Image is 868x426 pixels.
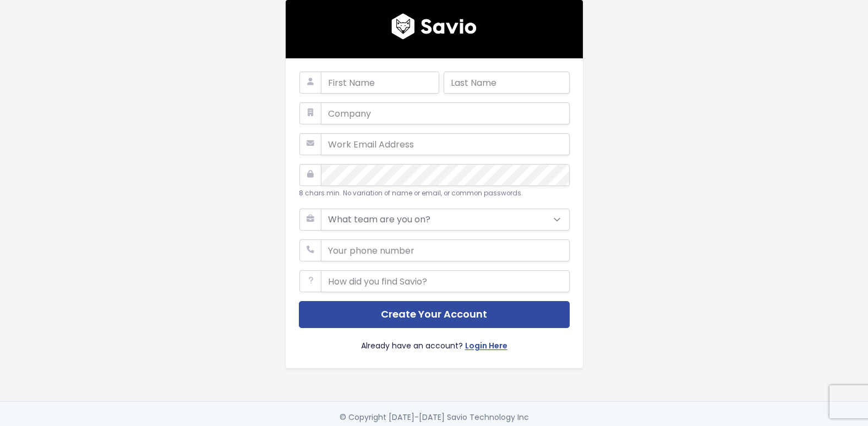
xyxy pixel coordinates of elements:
input: Work Email Address [321,133,570,155]
input: First Name [321,72,439,94]
div: Already have an account? [299,328,570,355]
div: © Copyright [DATE]-[DATE] Savio Technology Inc [340,411,529,424]
small: 8 chars min. No variation of name or email, or common passwords. [299,189,523,198]
input: How did you find Savio? [321,270,570,292]
img: logo600x187.a314fd40982d.png [391,13,477,40]
input: Company [321,102,570,124]
input: Last Name [444,72,570,94]
input: Your phone number [321,239,570,261]
a: Login Here [465,339,507,355]
button: Create Your Account [299,301,570,328]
